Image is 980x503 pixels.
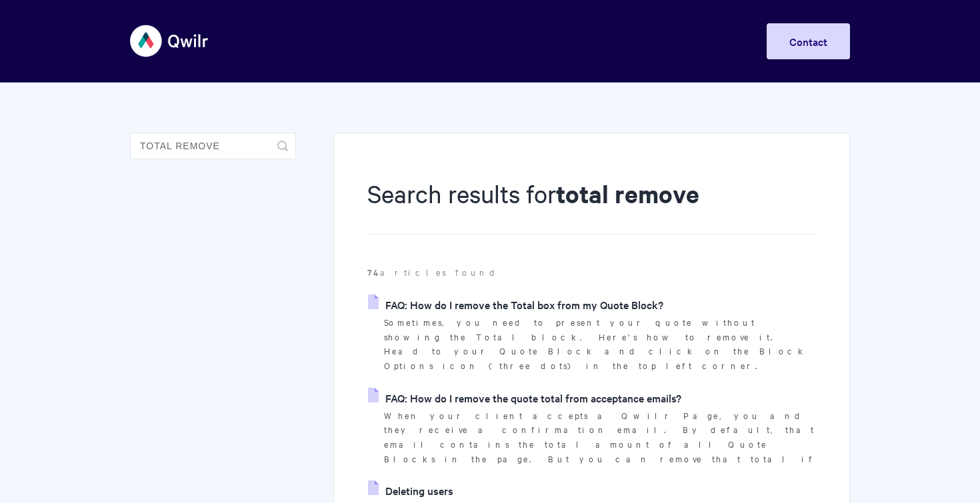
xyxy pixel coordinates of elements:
[367,266,380,278] strong: 74
[368,480,453,500] a: Deleting users
[367,177,816,235] h1: Search results for
[384,408,816,466] p: When your client accepts a Qwilr Page, you and they receive a confirmation email. By default, tha...
[368,388,681,408] a: FAQ: How do I remove the quote total from acceptance emails?
[367,265,816,280] p: articles found
[368,294,663,314] a: FAQ: How do I remove the Total box from my Quote Block?
[556,177,699,210] strong: total remove
[130,133,296,159] input: Search
[384,315,816,373] p: Sometimes, you need to present your quote without showing the Total block. Here's how to remove i...
[130,16,209,66] img: Qwilr Help Center
[767,23,850,59] a: Contact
